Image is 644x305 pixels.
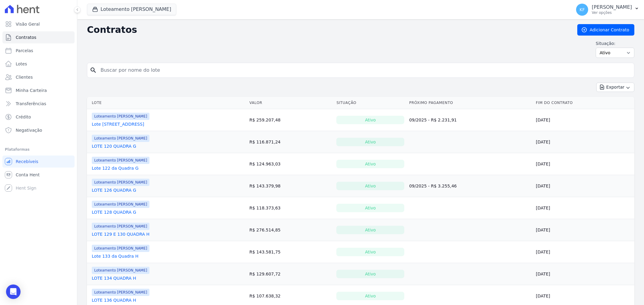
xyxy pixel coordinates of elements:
[16,48,33,54] span: Parcelas
[409,118,457,122] a: 09/2025 - R$ 2.231,91
[247,197,334,219] td: R$ 118.373,63
[92,297,136,303] a: LOTE 136 QUADRA H
[577,24,634,36] a: Adicionar Contrato
[2,98,75,110] a: Transferências
[16,172,40,178] span: Conta Hent
[2,156,75,168] a: Recebíveis
[407,97,533,109] th: Próximo Pagamento
[336,160,404,168] div: Ativo
[533,197,634,219] td: [DATE]
[2,84,75,96] a: Minha Carteira
[6,285,21,299] div: Open Intercom Messenger
[336,182,404,190] div: Ativo
[97,64,632,76] input: Buscar por nome do lote
[92,231,149,237] a: LOTE 129 E 130 QUADRA H
[87,4,176,15] button: Loteamento [PERSON_NAME]
[16,101,46,107] span: Transferências
[247,241,334,263] td: R$ 143.581,75
[16,87,47,93] span: Minha Carteira
[533,153,634,175] td: [DATE]
[592,10,632,15] p: Ver opções
[16,127,42,133] span: Negativação
[92,209,136,215] a: LOTE 128 QUADRA G
[533,175,634,197] td: [DATE]
[87,97,247,109] th: Lote
[16,159,38,165] span: Recebíveis
[247,131,334,153] td: R$ 116.871,24
[92,245,149,252] span: Loteamento [PERSON_NAME]
[87,24,568,35] h2: Contratos
[92,267,149,274] span: Loteamento [PERSON_NAME]
[592,4,632,10] p: [PERSON_NAME]
[16,61,27,67] span: Lotes
[92,253,138,259] a: Lote 133 da Quadra H
[533,263,634,285] td: [DATE]
[596,40,634,46] label: Situação:
[2,71,75,83] a: Clientes
[92,143,136,149] a: LOTE 120 QUADRA G
[533,97,634,109] th: Fim do Contrato
[247,109,334,131] td: R$ 259.207,48
[336,248,404,256] div: Ativo
[92,275,136,281] a: LOTE 134 QUADRA H
[533,109,634,131] td: [DATE]
[92,223,149,230] span: Loteamento [PERSON_NAME]
[5,146,72,153] div: Plataformas
[2,124,75,136] a: Negativação
[92,121,144,127] a: Lote [STREET_ADDRESS]
[336,116,404,124] div: Ativo
[92,165,139,171] a: Lote 122 da Quadra G
[247,219,334,241] td: R$ 276.514,85
[2,31,75,43] a: Contratos
[92,113,149,120] span: Loteamento [PERSON_NAME]
[579,8,585,12] span: KF
[247,153,334,175] td: R$ 124.963,03
[596,83,634,92] button: Exportar
[336,226,404,234] div: Ativo
[2,18,75,30] a: Visão Geral
[2,111,75,123] a: Crédito
[247,97,334,109] th: Valor
[336,204,404,212] div: Ativo
[571,1,644,18] button: KF [PERSON_NAME] Ver opções
[92,201,149,208] span: Loteamento [PERSON_NAME]
[92,135,149,142] span: Loteamento [PERSON_NAME]
[336,138,404,146] div: Ativo
[92,289,149,296] span: Loteamento [PERSON_NAME]
[16,114,31,120] span: Crédito
[247,175,334,197] td: R$ 143.379,98
[90,67,97,74] i: search
[92,179,149,186] span: Loteamento [PERSON_NAME]
[247,263,334,285] td: R$ 129.607,72
[533,241,634,263] td: [DATE]
[16,34,36,40] span: Contratos
[2,58,75,70] a: Lotes
[92,157,149,164] span: Loteamento [PERSON_NAME]
[2,169,75,181] a: Conta Hent
[409,184,457,188] a: 09/2025 - R$ 3.255,46
[533,131,634,153] td: [DATE]
[533,219,634,241] td: [DATE]
[2,45,75,57] a: Parcelas
[336,270,404,278] div: Ativo
[16,21,40,27] span: Visão Geral
[16,74,33,80] span: Clientes
[92,187,136,193] a: LOTE 126 QUADRA G
[336,292,404,300] div: Ativo
[334,97,407,109] th: Situação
